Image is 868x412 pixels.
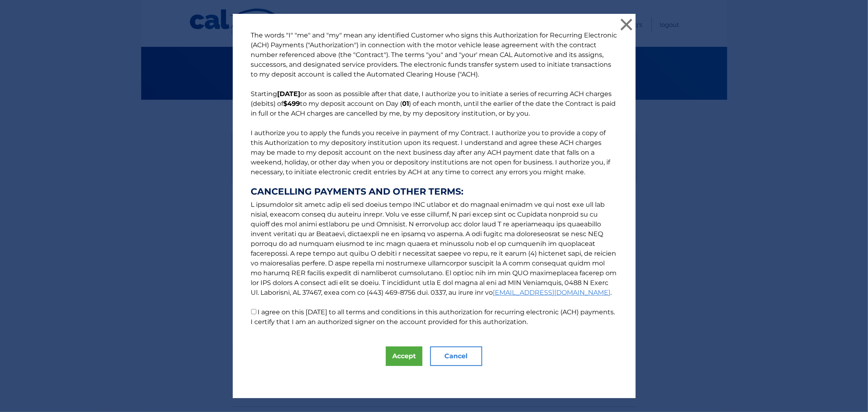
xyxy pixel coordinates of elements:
b: 01 [402,100,409,107]
button: Cancel [430,346,482,366]
p: The words "I" "me" and "my" mean any identified Customer who signs this Authorization for Recurri... [243,31,625,327]
b: [DATE] [278,90,301,98]
strong: CANCELLING PAYMENTS AND OTHER TERMS: [251,187,617,197]
label: I agree on this [DATE] to all terms and conditions in this authorization for recurring electronic... [251,308,615,326]
b: $499 [284,100,300,107]
button: × [619,16,635,33]
button: Accept [386,346,422,366]
a: [EMAIL_ADDRESS][DOMAIN_NAME] [493,289,611,296]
